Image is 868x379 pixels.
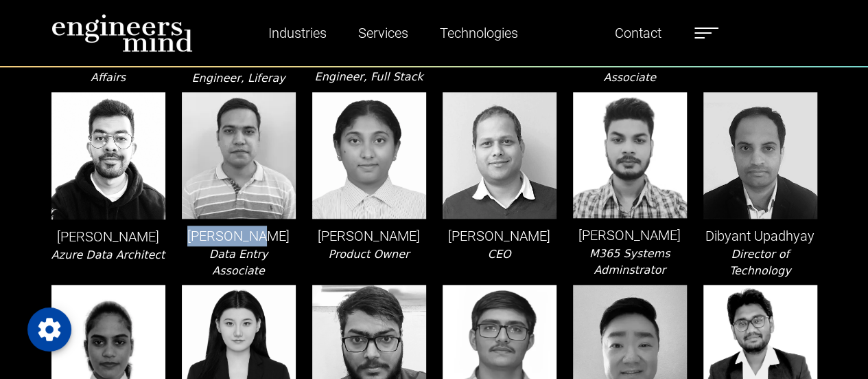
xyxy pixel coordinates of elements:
img: leader-img [312,92,426,219]
i: Lead - Business Affairs [65,54,151,84]
i: Product Owner [328,248,409,261]
p: [PERSON_NAME] [573,225,687,246]
i: CEO [488,248,511,261]
i: M365 Systems Adminstrator [589,247,670,277]
p: [PERSON_NAME] [51,226,165,247]
i: Director of Technology [729,248,791,277]
p: Dibyant Upadhyay [703,226,817,246]
a: Technologies [434,17,524,49]
a: Industries [263,17,332,49]
p: [PERSON_NAME] [312,226,426,246]
i: Principal Software Engineer, Liferay [189,55,288,85]
img: leader-img [51,92,165,219]
img: leader-img [573,92,687,218]
img: leader-img [703,92,817,219]
i: Azure Data Architect [51,248,165,261]
p: [PERSON_NAME] [443,226,556,246]
p: [PERSON_NAME] [182,226,296,246]
a: Contact [609,17,667,49]
img: leader-img [443,92,556,219]
a: Services [353,17,414,49]
img: leader-img [182,92,296,219]
img: logo [51,14,193,52]
i: Data Entry Associate [209,248,268,277]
